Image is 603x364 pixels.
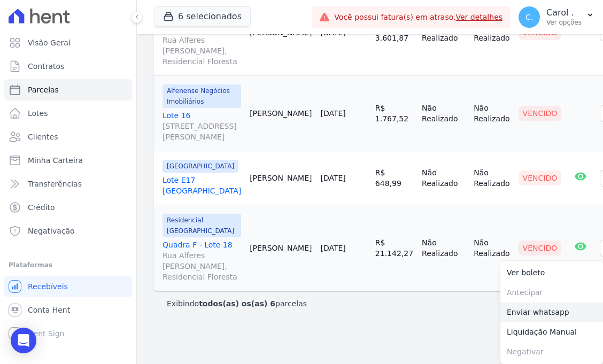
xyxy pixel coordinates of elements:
[4,220,132,242] a: Negativação
[28,281,68,292] span: Recebíveis
[519,241,562,255] div: Vencido
[163,175,241,196] a: Lote E17 [GEOGRAPHIC_DATA]
[500,263,603,283] a: Ver boleto
[546,18,582,27] p: Ver opções
[4,173,132,195] a: Transferências
[163,24,241,67] a: Quadra E - Lote 17Rua Alferes [PERSON_NAME], Residencial Floresta
[4,197,132,218] a: Crédito
[28,37,71,48] span: Visão Geral
[469,205,514,291] td: Não Realizado
[4,150,132,171] a: Minha Carteira
[519,171,562,185] div: Vencido
[163,110,241,142] a: Lote 16[STREET_ADDRESS][PERSON_NAME]
[4,56,132,77] a: Contratos
[371,76,418,151] td: R$ 1.767,52
[245,205,316,291] td: [PERSON_NAME]
[519,106,562,121] div: Vencido
[28,108,48,119] span: Lotes
[199,299,275,308] b: todos(as) os(as) 6
[4,126,132,148] a: Clientes
[418,205,469,291] td: Não Realizado
[418,76,469,151] td: Não Realizado
[163,35,241,67] span: Rua Alferes [PERSON_NAME], Residencial Floresta
[28,305,70,315] span: Conta Hent
[418,151,469,205] td: Não Realizado
[320,244,345,252] a: [DATE]
[320,174,345,182] a: [DATE]
[4,79,132,100] a: Parcelas
[546,7,582,18] p: Carol .
[4,276,132,297] a: Recebíveis
[4,32,132,53] a: Visão Geral
[163,250,241,282] span: Rua Alferes [PERSON_NAME], Residencial Floresta
[371,151,418,205] td: R$ 648,99
[163,160,238,173] span: [GEOGRAPHIC_DATA]
[510,2,603,32] button: C. Carol . Ver opções
[525,13,533,21] span: C.
[154,6,251,27] button: 6 selecionados
[28,179,82,189] span: Transferências
[371,205,418,291] td: R$ 21.142,27
[28,226,75,236] span: Negativação
[28,131,58,142] span: Clientes
[455,13,502,21] a: Ver detalhes
[245,76,316,151] td: [PERSON_NAME]
[163,84,241,108] span: Alfenense Negócios Imobiliários
[28,155,83,166] span: Minha Carteira
[500,283,603,303] span: Antecipar
[9,259,128,272] div: Plataformas
[245,151,316,205] td: [PERSON_NAME]
[4,103,132,124] a: Lotes
[4,299,132,321] a: Conta Hent
[469,76,514,151] td: Não Realizado
[28,84,59,95] span: Parcelas
[163,239,241,282] a: Quadra F - Lote 18Rua Alferes [PERSON_NAME], Residencial Floresta
[11,328,36,353] div: Open Intercom Messenger
[163,121,241,142] span: [STREET_ADDRESS][PERSON_NAME]
[28,61,64,72] span: Contratos
[163,214,241,237] span: Residencial [GEOGRAPHIC_DATA]
[320,109,345,118] a: [DATE]
[28,202,55,213] span: Crédito
[167,298,307,309] p: Exibindo parcelas
[334,12,502,23] span: Você possui fatura(s) em atraso.
[469,151,514,205] td: Não Realizado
